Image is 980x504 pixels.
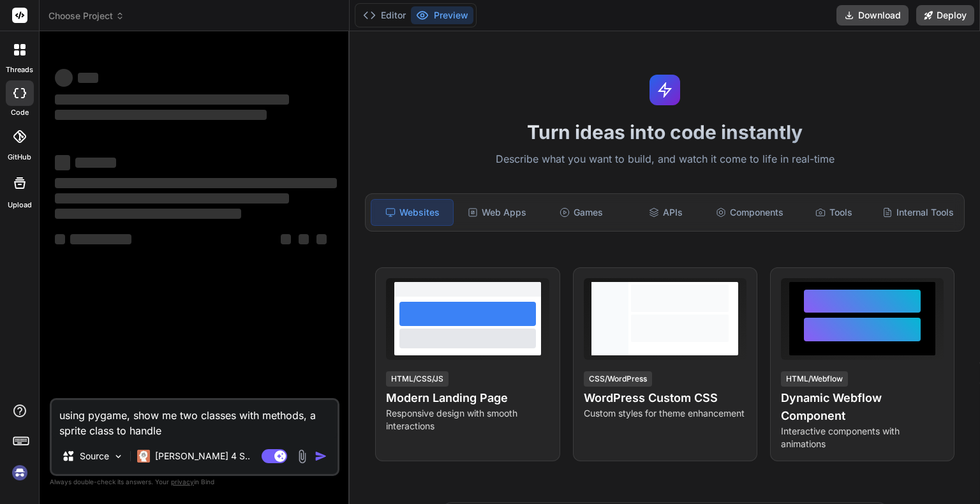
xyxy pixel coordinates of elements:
[55,155,70,170] span: ‌
[70,234,131,244] span: ‌
[80,450,109,463] p: Source
[386,407,549,433] p: Responsive design with smooth interactions
[371,199,454,226] div: Websites
[456,199,538,226] div: Web Apps
[8,200,32,211] label: Upload
[8,152,31,163] label: GitHub
[793,199,875,226] div: Tools
[299,234,309,244] span: ‌
[11,107,29,118] label: code
[781,425,944,450] p: Interactive components with animations
[315,450,327,463] img: icon
[386,389,549,407] h4: Modern Landing Page
[709,199,791,226] div: Components
[55,209,241,219] span: ‌
[295,449,309,464] img: attachment
[281,234,291,244] span: ‌
[836,5,909,26] button: Download
[52,400,338,438] textarea: using pygame, show me two classes with methods, a sprite class to handle
[55,234,65,244] span: ‌
[55,69,73,87] span: ‌
[540,199,622,226] div: Games
[584,389,746,407] h4: WordPress Custom CSS
[9,462,31,484] img: signin
[48,10,124,22] span: Choose Project
[78,73,98,83] span: ‌
[386,371,449,387] div: HTML/CSS/JS
[781,389,944,425] h4: Dynamic Webflow Component
[55,193,289,204] span: ‌
[625,199,706,226] div: APIs
[155,450,250,463] p: [PERSON_NAME] 4 S..
[584,371,652,387] div: CSS/WordPress
[113,451,124,462] img: Pick Models
[6,64,33,75] label: threads
[171,478,194,485] span: privacy
[137,450,150,463] img: Claude 4 Sonnet
[316,234,327,244] span: ‌
[411,6,473,24] button: Preview
[75,158,116,168] span: ‌
[781,371,848,387] div: HTML/Webflow
[916,5,974,26] button: Deploy
[584,407,746,420] p: Custom styles for theme enhancement
[55,178,337,188] span: ‌
[357,151,972,168] p: Describe what you want to build, and watch it come to life in real-time
[50,476,339,488] p: Always double-check its answers. Your in Bind
[877,199,959,226] div: Internal Tools
[358,6,411,24] button: Editor
[357,121,972,144] h1: Turn ideas into code instantly
[55,94,289,105] span: ‌
[55,110,267,120] span: ‌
